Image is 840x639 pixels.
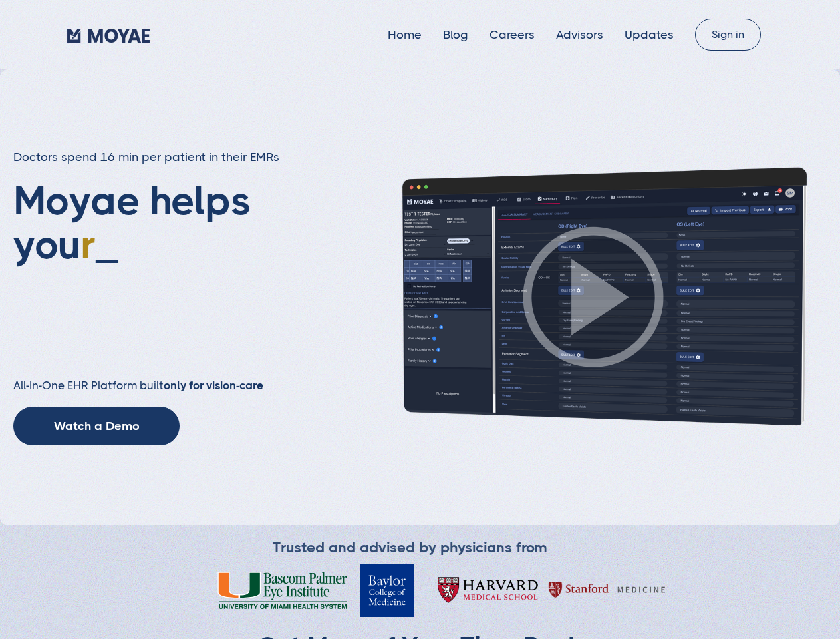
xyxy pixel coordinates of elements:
img: Moyae Logo [67,29,150,42]
h3: Doctors spend 16 min per patient in their EMRs [13,149,331,166]
a: Sign in [695,19,761,51]
img: Harvard Medical School [427,570,549,610]
h1: Moyae helps you [13,179,331,352]
span: r [80,222,96,268]
div: Trusted and advised by physicians from [273,538,547,557]
a: Watch a Demo [13,407,180,445]
a: Advisors [556,28,603,41]
a: Blog [443,28,468,41]
a: Updates [625,28,674,41]
h2: All-In-One EHR Platform built [13,379,331,393]
a: Careers [490,28,535,41]
a: Home [388,28,422,41]
img: Harvard Medical School [548,570,668,610]
strong: only for vision-care [164,379,263,392]
img: Baylor College of Medicine Logo [360,564,414,617]
img: Patient history screenshot [361,166,827,428]
img: Bascom Palmer Eye Institute University of Miami Health System Logo [217,572,347,609]
a: home [67,25,150,45]
span: _ [96,222,118,268]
